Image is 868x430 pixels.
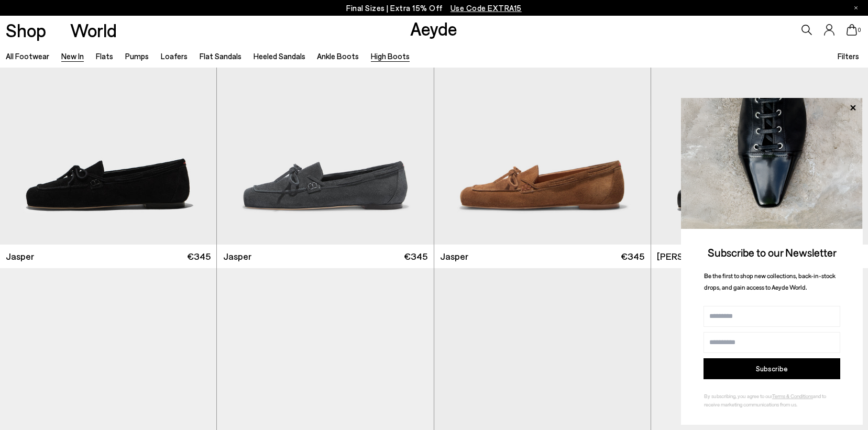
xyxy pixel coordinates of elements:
p: Final Sizes | Extra 15% Off [346,2,522,15]
a: Pumps [125,51,149,61]
a: 0 [847,24,857,36]
span: Jasper [223,250,251,263]
a: High Boots [371,51,410,61]
a: All Footwear [6,51,49,61]
span: €345 [621,250,644,263]
a: Jasper €345 [434,245,651,268]
a: Ankle Boots [317,51,359,61]
span: Jasper [440,250,468,263]
a: Flats [96,51,113,61]
span: 0 [857,27,862,33]
span: By subscribing, you agree to our [704,393,772,399]
a: World [70,21,117,39]
a: Shop [6,21,46,39]
span: €345 [187,250,211,263]
a: Heeled Sandals [254,51,305,61]
span: Be the first to shop new collections, back-in-stock drops, and gain access to Aeyde World. [704,272,836,291]
button: Subscribe [704,358,840,379]
a: Aeyde [410,17,457,39]
span: Jasper [6,250,34,263]
a: Jasper €345 [217,245,433,268]
a: [PERSON_NAME] €345 [651,245,868,268]
a: Flat Sandals [200,51,241,61]
span: Filters [838,51,859,61]
span: [PERSON_NAME] [657,250,732,263]
a: New In [61,51,84,61]
span: €345 [404,250,427,263]
a: Terms & Conditions [772,393,813,399]
span: Subscribe to our Newsletter [708,246,837,259]
a: Loafers [161,51,188,61]
img: ca3f721fb6ff708a270709c41d776025.jpg [681,98,863,229]
span: Navigate to /collections/ss25-final-sizes [451,3,522,13]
